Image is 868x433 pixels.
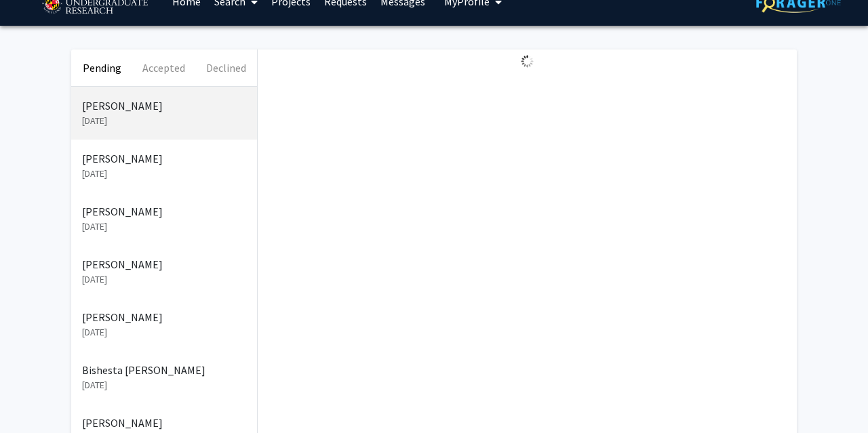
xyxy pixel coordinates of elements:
[82,272,246,287] p: [DATE]
[82,98,246,114] p: [PERSON_NAME]
[82,114,246,128] p: [DATE]
[82,415,246,431] p: [PERSON_NAME]
[82,256,246,272] p: [PERSON_NAME]
[82,309,246,325] p: [PERSON_NAME]
[82,325,246,339] p: [DATE]
[195,49,257,86] button: Declined
[515,49,539,73] img: Loading
[82,362,246,378] p: Bishesta [PERSON_NAME]
[82,150,246,167] p: [PERSON_NAME]
[71,49,133,86] button: Pending
[82,378,246,392] p: [DATE]
[82,167,246,181] p: [DATE]
[82,203,246,220] p: [PERSON_NAME]
[82,220,246,234] p: [DATE]
[133,49,195,86] button: Accepted
[10,372,58,423] iframe: Chat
